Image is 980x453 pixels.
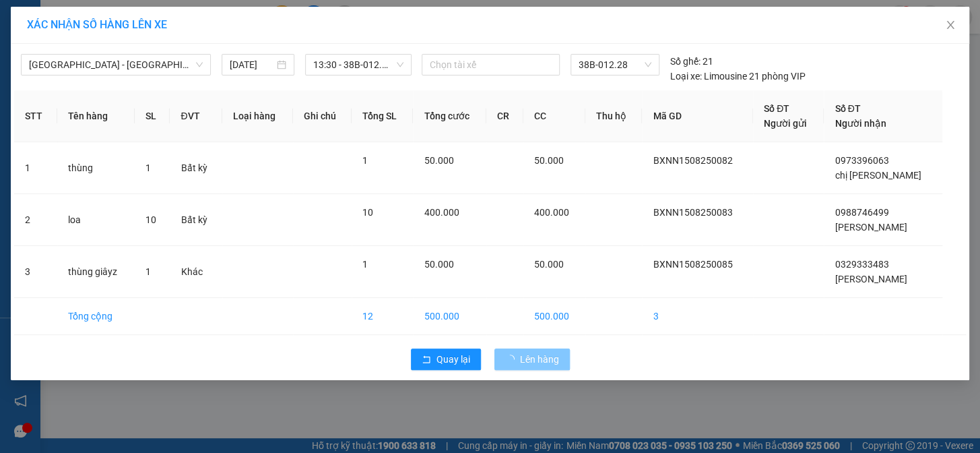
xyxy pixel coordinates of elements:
span: close [945,20,956,30]
span: 0988746499 [835,207,888,218]
span: 1 [145,162,151,173]
span: 1 [362,155,368,166]
th: Ghi chú [293,90,352,142]
span: Lên hàng [520,352,559,367]
th: Loại hàng [222,90,292,142]
th: CR [486,90,523,142]
button: Close [932,7,969,44]
span: [PERSON_NAME] [835,222,907,233]
span: 50.000 [424,155,453,166]
td: loa [57,194,135,246]
span: 0329333483 [835,259,888,270]
span: Hà Nội - Hà Tĩnh [29,55,203,75]
span: [PERSON_NAME] [835,274,907,284]
li: Hotline: 0981127575, 0981347575, 19009067 [126,50,563,67]
span: BXNN1508250085 [653,259,732,270]
b: GỬI : Bến Xe Nước Ngầm [17,98,228,120]
span: Số ghế: [670,54,700,69]
span: Số ĐT [764,103,789,114]
th: Tổng cước [413,90,486,142]
span: 0973396063 [835,155,888,166]
span: BXNN1508250083 [653,207,732,218]
td: Tổng cộng [57,298,135,335]
span: 10 [362,207,373,218]
th: Tên hàng [57,90,135,142]
span: rollback [422,355,431,365]
th: CC [523,90,585,142]
span: Quay lại [436,352,470,367]
span: chị [PERSON_NAME] [835,170,921,181]
td: 500.000 [523,298,585,335]
td: 1 [14,142,57,194]
th: Tổng SL [352,90,413,142]
span: 1 [362,259,368,270]
td: Khác [170,246,222,298]
td: 12 [352,298,413,335]
input: 15/08/2025 [230,57,274,72]
button: Lên hàng [494,349,570,370]
span: 38B-012.28 [579,55,651,75]
td: thùng giâyz [57,246,135,298]
th: Mã GD [642,90,753,142]
span: 50.000 [534,155,564,166]
td: 2 [14,194,57,246]
td: Bất kỳ [170,194,222,246]
span: 50.000 [534,259,564,270]
td: 500.000 [413,298,486,335]
td: thùng [57,142,135,194]
th: SL [135,90,170,142]
span: 13:30 - 38B-012.28 [313,55,403,75]
th: ĐVT [170,90,222,142]
div: Limousine 21 phòng VIP [670,69,806,84]
td: 3 [642,298,753,335]
span: loading [505,355,520,364]
span: 400.000 [424,207,459,218]
button: rollbackQuay lại [411,349,481,370]
li: Số [GEOGRAPHIC_DATA][PERSON_NAME], P. [GEOGRAPHIC_DATA] [126,33,563,50]
span: 1 [145,266,151,277]
span: XÁC NHẬN SỐ HÀNG LÊN XE [27,18,167,31]
span: 400.000 [534,207,569,218]
span: Số ĐT [835,103,860,114]
div: 21 [670,54,713,69]
span: Người gửi [764,118,807,129]
img: logo.jpg [17,17,84,84]
span: Loại xe: [670,69,702,84]
span: BXNN1508250082 [653,155,732,166]
th: Thu hộ [585,90,642,142]
td: 3 [14,246,57,298]
span: Người nhận [835,118,886,129]
span: 10 [145,214,156,225]
span: 50.000 [424,259,453,270]
td: Bất kỳ [170,142,222,194]
th: STT [14,90,57,142]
